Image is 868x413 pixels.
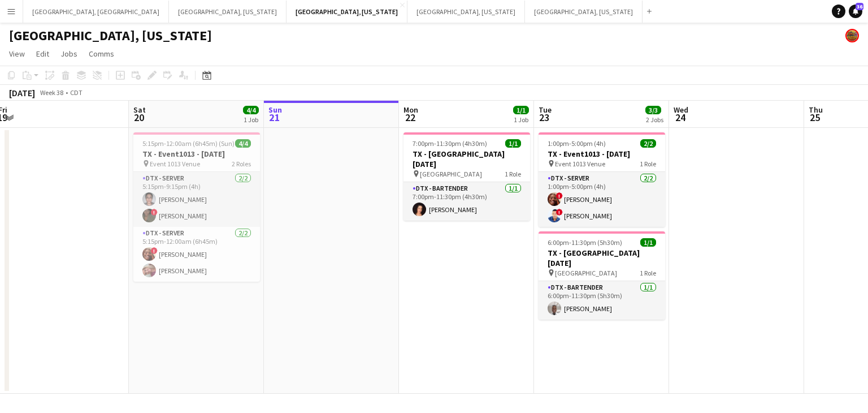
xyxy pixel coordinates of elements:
[845,29,859,42] app-user-avatar: Rollin Hero
[37,88,66,97] span: Week 38
[9,27,212,44] h1: [GEOGRAPHIC_DATA], [US_STATE]
[60,49,77,59] span: Jobs
[9,87,35,98] div: [DATE]
[9,49,25,59] span: View
[856,3,863,10] span: 36
[70,88,83,97] div: CDT
[407,1,525,23] button: [GEOGRAPHIC_DATA], [US_STATE]
[849,5,862,18] a: 36
[32,46,54,61] a: Edit
[89,49,114,59] span: Comms
[84,46,119,61] a: Comms
[525,1,643,23] button: [GEOGRAPHIC_DATA], [US_STATE]
[36,49,49,59] span: Edit
[23,1,169,23] button: [GEOGRAPHIC_DATA], [GEOGRAPHIC_DATA]
[5,46,29,61] a: View
[287,1,407,23] button: [GEOGRAPHIC_DATA], [US_STATE]
[169,1,287,23] button: [GEOGRAPHIC_DATA], [US_STATE]
[56,46,82,61] a: Jobs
